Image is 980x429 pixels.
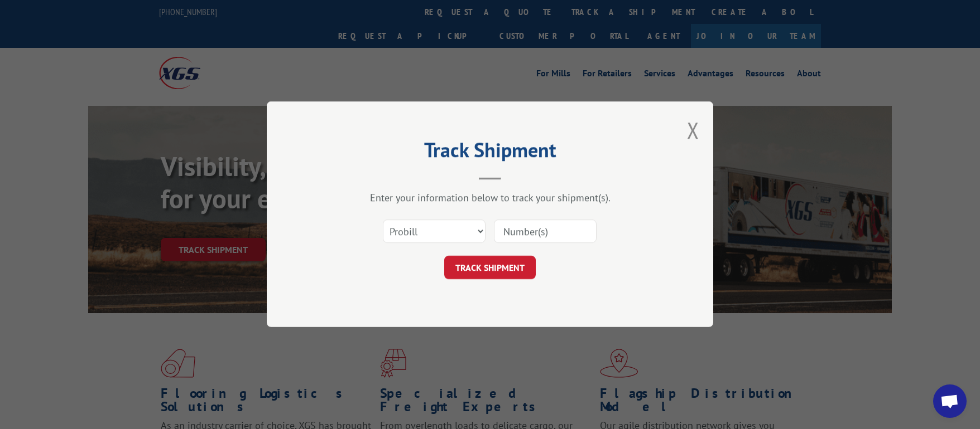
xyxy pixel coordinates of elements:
[444,256,536,280] button: TRACK SHIPMENT
[323,192,657,204] div: Enter your information below to track your shipment(s).
[494,220,597,243] input: Number(s)
[933,384,967,418] div: Open chat
[323,142,657,163] h2: Track Shipment
[687,115,699,145] button: Close modal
